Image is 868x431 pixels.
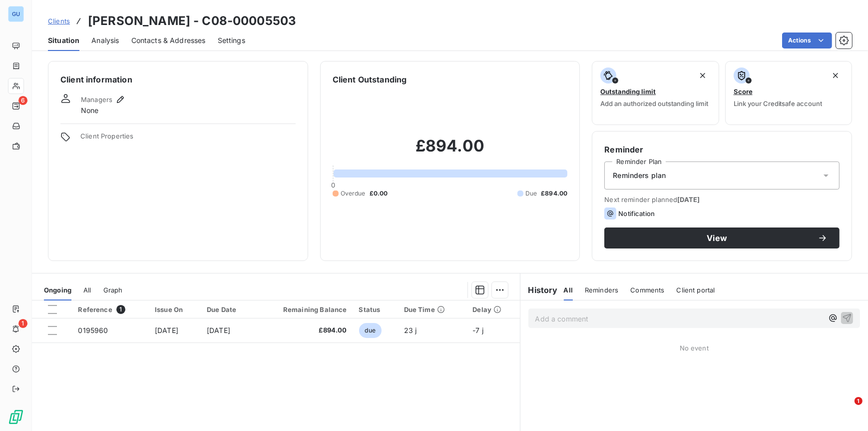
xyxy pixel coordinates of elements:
[131,35,206,45] span: Contacts & Addresses
[520,284,558,296] h6: History
[48,17,70,25] span: Clients
[155,326,178,334] span: [DATE]
[341,189,366,198] span: Overdue
[78,326,108,334] span: 0195960
[261,305,347,313] div: Remaining Balance
[48,16,70,26] a: Clients
[91,35,119,45] span: Analysis
[261,325,347,335] span: £894.00
[855,397,863,405] span: 1
[600,87,656,95] span: Outstanding limit
[333,73,407,85] h6: Client Outstanding
[616,234,818,242] span: View
[18,96,27,105] span: 6
[81,105,99,115] span: None
[472,326,483,334] span: -7 j
[725,61,852,125] button: ScoreLink your Creditsafe account
[604,195,840,203] span: Next reminder planned
[8,409,24,425] img: Logo LeanPay
[834,397,858,421] iframe: Intercom live chat
[44,286,71,294] span: Ongoing
[525,189,537,198] span: Due
[18,319,27,328] span: 1
[618,209,655,217] span: Notification
[207,326,230,334] span: [DATE]
[331,181,335,189] span: 0
[48,35,79,45] span: Situation
[155,305,195,313] div: Issue On
[585,286,618,294] span: Reminders
[218,35,245,45] span: Settings
[83,286,91,294] span: All
[564,286,573,294] span: All
[333,136,568,166] h2: £894.00
[604,227,840,248] button: View
[207,305,249,313] div: Due Date
[592,61,719,125] button: Outstanding limitAdd an authorized outstanding limit
[472,305,513,313] div: Delay
[604,143,840,155] h6: Reminder
[600,99,708,107] span: Add an authorized outstanding limit
[81,95,112,103] span: Managers
[630,286,664,294] span: Comments
[116,305,125,314] span: 1
[404,305,461,313] div: Due Time
[404,326,417,334] span: 23 j
[8,6,24,22] div: GU
[677,286,715,294] span: Client portal
[734,87,753,95] span: Score
[359,323,382,338] span: due
[78,305,143,314] div: Reference
[782,32,832,48] button: Actions
[359,305,392,313] div: Status
[680,344,709,352] span: No event
[734,99,823,107] span: Link your Creditsafe account
[370,189,388,198] span: £0.00
[541,189,567,198] span: £894.00
[60,73,296,85] h6: Client information
[677,195,700,203] span: [DATE]
[88,12,296,30] h3: [PERSON_NAME] - C08-00005503
[80,132,296,146] span: Client Properties
[103,286,123,294] span: Graph
[613,170,666,180] span: Reminders plan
